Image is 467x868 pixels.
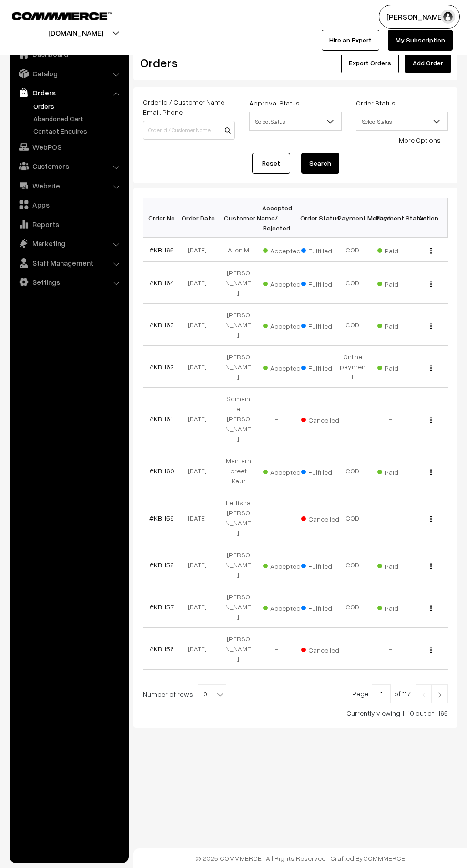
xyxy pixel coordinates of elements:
[430,563,432,569] img: Menu
[219,238,257,262] td: Alien M
[181,304,219,346] td: [DATE]
[430,281,432,287] img: Menu
[149,321,174,329] a: #KB1163
[143,97,235,117] label: Order Id / Customer Name, Email, Phone
[143,689,193,699] span: Number of rows
[301,601,349,613] span: Fulfilled
[301,361,349,373] span: Fulfilled
[219,388,257,450] td: Somaina [PERSON_NAME]
[12,235,125,252] a: Marketing
[372,388,410,450] td: -
[363,854,405,862] a: COMMMERCE
[149,603,174,611] a: #KB1157
[430,469,432,475] img: Menu
[334,304,372,346] td: COD
[181,262,219,304] td: [DATE]
[181,628,219,670] td: [DATE]
[140,55,234,70] h2: Orders
[181,450,219,492] td: [DATE]
[301,465,349,477] span: Fulfilled
[257,388,295,450] td: -
[430,647,432,653] img: Menu
[334,346,372,388] td: Online payment
[341,52,399,73] button: Export Orders
[257,628,295,670] td: -
[399,136,441,144] a: More Options
[149,645,174,653] a: #KB1156
[12,273,125,291] a: Settings
[377,601,425,613] span: Paid
[149,363,174,371] a: #KB1162
[352,690,368,698] span: Page
[334,238,372,262] td: COD
[441,10,455,24] img: user
[377,361,425,373] span: Paid
[430,365,432,371] img: Menu
[219,628,257,670] td: [PERSON_NAME]
[252,153,290,174] a: Reset
[301,413,349,425] span: Cancelled
[219,544,257,586] td: [PERSON_NAME]
[372,198,410,238] th: Payment Status
[301,243,349,256] span: Fulfilled
[322,30,379,51] a: Hire an Expert
[405,52,451,73] a: Add Order
[334,198,372,238] th: Payment Method
[15,21,137,45] button: [DOMAIN_NAME]
[388,30,453,51] a: My Subscription
[356,113,447,130] span: Select Status
[181,238,219,262] td: [DATE]
[12,254,125,272] a: Staff Management
[257,198,295,238] th: Accepted / Rejected
[12,216,125,233] a: Reports
[219,492,257,544] td: Lettisha [PERSON_NAME]
[181,544,219,586] td: [DATE]
[143,708,448,718] div: Currently viewing 1-10 out of 1165
[301,319,349,331] span: Fulfilled
[263,277,311,289] span: Accepted
[257,492,295,544] td: -
[430,248,432,254] img: Menu
[334,544,372,586] td: COD
[301,512,349,524] span: Cancelled
[263,465,311,477] span: Accepted
[377,559,425,571] span: Paid
[219,198,257,238] th: Customer Name
[377,319,425,331] span: Paid
[356,112,448,131] span: Select Status
[149,467,174,475] a: #KB1160
[219,304,257,346] td: [PERSON_NAME]
[263,361,311,373] span: Accepted
[12,10,95,21] a: COMMMERCE
[430,605,432,611] img: Menu
[249,112,341,131] span: Select Status
[143,121,235,140] input: Order Id / Customer Name / Customer Email / Customer Phone
[410,198,448,238] th: Action
[334,450,372,492] td: COD
[12,12,112,20] img: COMMMERCE
[301,153,339,174] button: Search
[219,450,257,492] td: Mantarnpreet Kaur
[12,196,125,213] a: Apps
[372,628,410,670] td: -
[181,492,219,544] td: [DATE]
[379,5,460,29] button: [PERSON_NAME]…
[181,586,219,628] td: [DATE]
[430,516,432,522] img: Menu
[301,643,349,655] span: Cancelled
[31,126,125,136] a: Contact Enquires
[219,346,257,388] td: [PERSON_NAME]
[436,692,444,698] img: Right
[394,690,411,698] span: of 117
[263,319,311,331] span: Accepted
[181,346,219,388] td: [DATE]
[356,98,396,108] label: Order Status
[249,98,300,108] label: Approval Status
[12,138,125,156] a: WebPOS
[377,465,425,477] span: Paid
[198,684,226,703] span: 10
[430,417,432,423] img: Menu
[12,84,125,101] a: Orders
[219,262,257,304] td: [PERSON_NAME]
[31,101,125,111] a: Orders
